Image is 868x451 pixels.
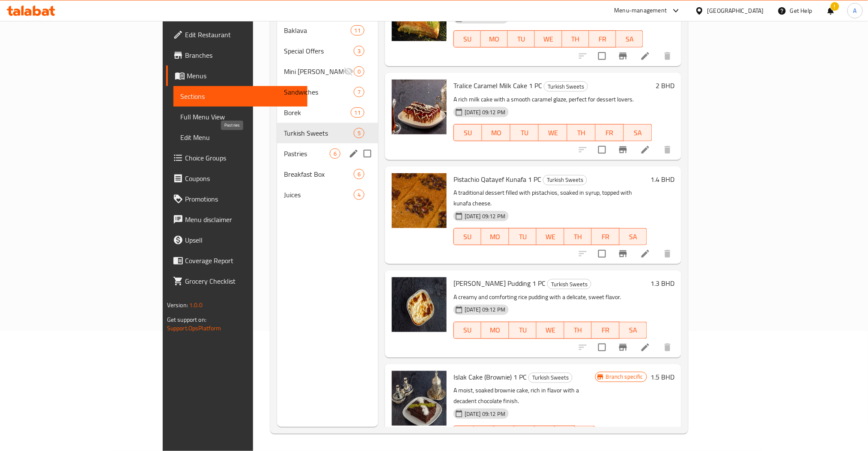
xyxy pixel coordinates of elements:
[457,127,479,139] span: SU
[543,175,587,185] span: Turkish Sweets
[173,107,308,127] a: Full Menu View
[592,322,619,339] button: FR
[555,426,575,443] button: FR
[166,65,308,86] a: Menus
[277,123,378,143] div: Turkish Sweets5
[185,235,301,245] span: Upsell
[509,228,537,245] button: TU
[453,187,647,209] p: A traditional dessert filled with pistachios, soaked in syrup, topped with kunafa cheese.
[166,189,308,209] a: Promotions
[453,79,542,92] span: Tralice Caramel Milk Cake 1 PC
[453,292,647,303] p: A creamy and comforting rice pudding with a delicate, sweet flavor.
[354,190,364,200] div: items
[354,88,364,96] span: 7
[392,80,447,134] img: Tralice Caramel Milk Cake 1 PC
[166,168,308,189] a: Coupons
[277,102,378,123] div: Borek11
[453,94,652,105] p: A rich milk cake with a smooth caramel glaze, perfect for dessert lovers.
[650,277,674,289] h6: 1.3 BHD
[284,107,351,118] span: Borek
[185,30,301,40] span: Edit Restaurant
[627,127,649,139] span: SA
[461,212,509,220] span: [DATE] 09:12 PM
[613,46,633,66] button: Branch-specific-item
[354,129,364,137] span: 5
[589,30,616,47] button: FR
[596,124,624,141] button: FR
[166,271,308,291] a: Grocery Checklist
[614,6,667,16] div: Menu-management
[284,148,330,159] span: Pastries
[354,66,364,77] div: items
[510,124,539,141] button: TU
[185,153,301,163] span: Choice Groups
[564,228,592,245] button: TH
[513,231,533,243] span: TU
[167,323,221,334] a: Support.OpsPlatform
[575,426,595,443] button: SA
[180,112,301,122] span: Full Menu View
[623,231,644,243] span: SA
[535,426,555,443] button: TH
[453,277,546,290] span: [PERSON_NAME] Pudding 1 PC
[347,147,360,160] button: edit
[620,322,647,339] button: SA
[485,324,505,336] span: MO
[330,150,340,158] span: 6
[453,30,481,47] button: SU
[185,255,301,266] span: Coverage Report
[453,173,541,186] span: Pistachio Qatayef Kunafa 1 PC
[564,322,592,339] button: TH
[540,231,561,243] span: WE
[185,50,301,60] span: Branches
[603,373,647,381] span: Branch specific
[613,243,633,264] button: Branch-specific-item
[354,191,364,199] span: 4
[461,306,509,314] span: [DATE] 09:12 PM
[568,324,588,336] span: TH
[514,426,534,443] button: WE
[185,276,301,286] span: Grocery Checklist
[481,30,508,47] button: MO
[392,371,447,426] img: Islak Cake (Brownie) 1 PC
[481,322,509,339] button: MO
[166,209,308,230] a: Menu disclaimer
[277,61,378,82] div: Mini [PERSON_NAME]0
[593,141,611,159] span: Select to update
[284,169,354,179] span: Breakfast Box
[486,127,507,139] span: MO
[657,337,678,358] button: delete
[284,66,343,77] span: Mini [PERSON_NAME]
[548,279,591,289] span: Turkish Sweets
[547,279,591,289] div: Turkish Sweets
[343,66,354,77] svg: Inactive section
[173,127,308,148] a: Edit Menu
[284,25,351,36] span: Baklava
[284,190,354,200] span: Juices
[461,108,509,116] span: [DATE] 09:12 PM
[509,322,537,339] button: TU
[277,20,378,41] div: Baklava11
[484,33,504,45] span: MO
[539,124,567,141] button: WE
[185,214,301,225] span: Menu disclaimer
[656,80,674,92] h6: 2 BHD
[354,170,364,178] span: 6
[166,24,308,45] a: Edit Restaurant
[453,385,595,406] p: A moist, soaked brownie cake, rich in flavor with a decadent chocolate finish.
[474,426,494,443] button: MO
[593,338,611,356] span: Select to update
[528,373,573,383] div: Turkish Sweets
[592,228,619,245] button: FR
[620,228,647,245] button: SA
[284,87,354,97] span: Sandwiches
[167,314,206,325] span: Get support on:
[277,17,378,208] nav: Menu sections
[354,169,364,179] div: items
[284,46,354,56] span: Special Offers
[640,145,650,155] a: Edit menu item
[166,250,308,271] a: Coverage Report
